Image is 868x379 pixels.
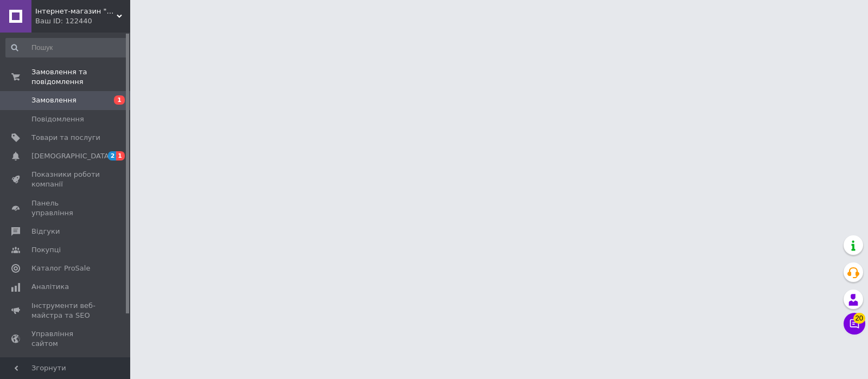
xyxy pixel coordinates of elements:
[31,114,84,124] span: Повідомлення
[31,95,76,105] span: Замовлення
[31,227,60,236] span: Відгуки
[35,16,130,26] div: Ваш ID: 122440
[108,151,117,160] span: 2
[853,313,865,324] span: 20
[31,329,100,349] span: Управління сайтом
[31,282,69,292] span: Аналітика
[31,133,100,143] span: Товари та послуги
[35,7,117,16] span: Інтернет-магазин "Sportive"
[844,313,865,335] button: Чат з покупцем20
[116,151,125,160] span: 1
[31,301,100,320] span: Інструменти веб-майстра та SEO
[31,170,100,189] span: Показники роботи компанії
[31,264,90,273] span: Каталог ProSale
[31,245,61,255] span: Покупці
[5,38,128,57] input: Пошук
[31,67,130,87] span: Замовлення та повідомлення
[31,151,112,161] span: [DEMOGRAPHIC_DATA]
[31,198,100,218] span: Панель управління
[114,95,125,105] span: 1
